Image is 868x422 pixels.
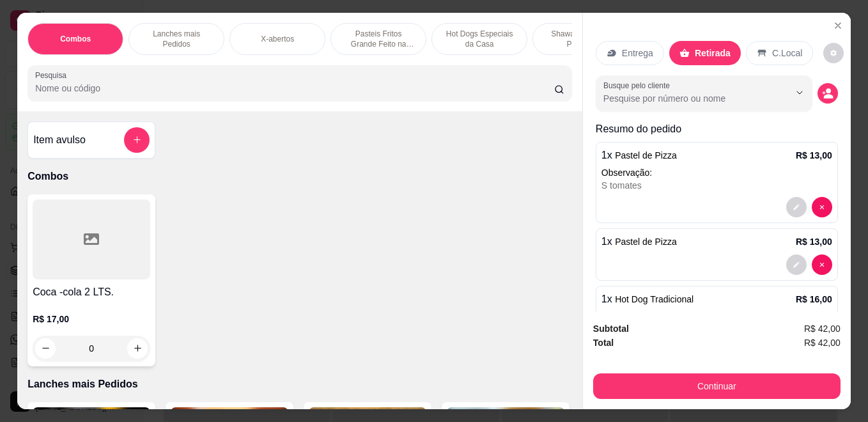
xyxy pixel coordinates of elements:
strong: Subtotal [593,324,629,334]
p: Observação: [601,310,832,323]
p: Lanches mais Pedidos [139,29,213,49]
p: Shawarmas mais Pedidos [543,29,617,49]
div: S tomates [601,179,832,192]
input: Busque pelo cliente [603,92,769,105]
span: Pastel de Pizza [615,150,677,160]
span: R$ 42,00 [804,336,841,350]
button: Continuar [593,373,841,399]
p: Combos [27,169,572,184]
button: decrease-product-quantity [823,43,844,63]
button: add-separate-item [124,127,150,153]
strong: Total [593,338,614,348]
h4: Item avulso [33,132,86,148]
label: Pesquisa [35,70,71,81]
p: 1 x [601,292,694,307]
p: X-abertos [261,34,294,44]
input: Pesquisa [35,82,554,95]
p: R$ 16,00 [796,293,832,306]
p: R$ 13,00 [796,235,832,248]
p: R$ 13,00 [796,149,832,162]
span: R$ 42,00 [804,322,841,336]
p: Lanches mais Pedidos [27,377,572,392]
p: Hot Dogs Especiais da Casa [442,29,516,49]
label: Busque pelo cliente [603,80,674,91]
button: decrease-product-quantity [818,83,838,104]
span: Pastel de Pizza [615,237,677,247]
p: C.Local [772,47,802,59]
h4: Coca -cola 2 LTS. [33,285,150,300]
p: Resumo do pedido [596,121,838,137]
p: Observação: [601,166,832,179]
p: 1 x [601,148,677,163]
button: decrease-product-quantity [812,197,832,217]
button: increase-product-quantity [127,338,148,359]
p: 1 x [601,234,677,249]
p: Combos [60,34,91,44]
p: R$ 17,00 [33,313,150,325]
span: Hot Dog Tradicional [615,294,694,304]
button: decrease-product-quantity [812,254,832,275]
p: Entrega [622,47,653,59]
p: Retirada [695,47,731,59]
button: decrease-product-quantity [786,197,807,217]
button: Show suggestions [789,82,810,103]
button: decrease-product-quantity [786,254,807,275]
button: decrease-product-quantity [35,338,56,359]
button: Close [828,15,848,36]
p: Pasteis Fritos Grande Feito na Hora [341,29,415,49]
